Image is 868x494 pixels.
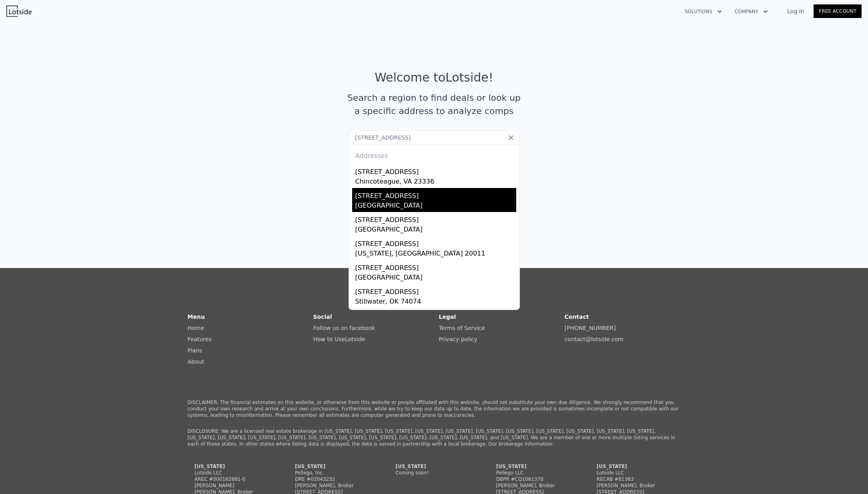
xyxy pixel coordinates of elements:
[194,476,271,482] div: AREC #000162891-0
[496,463,573,470] div: [US_STATE]
[728,4,774,19] button: Company
[188,314,205,320] strong: Menu
[439,314,456,320] strong: Legal
[188,325,204,331] a: Home
[313,314,332,320] strong: Social
[355,212,516,225] div: [STREET_ADDRESS]
[678,4,728,19] button: Solutions
[355,164,516,177] div: [STREET_ADDRESS]
[355,201,516,212] div: [GEOGRAPHIC_DATA]
[496,482,573,489] div: [PERSON_NAME], Broker
[597,463,674,470] div: [US_STATE]
[496,476,573,482] div: DBPR #CQ1061370
[355,273,516,284] div: [GEOGRAPHIC_DATA]
[194,463,271,470] div: [US_STATE]
[496,470,573,476] div: Pellego LLC
[349,130,520,145] input: Search an address or region...
[345,91,524,118] div: Search a region to find deals or look up a specific address to analyze comps
[188,428,681,447] p: DISCLOSURE: We are a licensed real estate brokerage in [US_STATE], [US_STATE], [US_STATE], [US_ST...
[565,314,589,320] strong: Contact
[188,399,681,418] p: DISCLAIMER: The financial estimates on this website, or otherwise from this website or people aff...
[565,336,623,342] a: contact@lotside.com
[597,482,674,489] div: [PERSON_NAME], Broker
[355,188,516,201] div: [STREET_ADDRESS]
[188,347,202,354] a: Plans
[355,297,516,308] div: Stillwater, OK 74074
[355,177,516,188] div: Chincoteague, VA 23336
[313,325,375,331] a: Follow us on facebook
[375,70,493,85] div: Welcome to Lotside !
[814,4,862,18] a: Free Account
[355,284,516,297] div: [STREET_ADDRESS]
[395,470,472,476] div: Coming soon!
[352,145,516,164] div: Addresses
[355,260,516,273] div: [STREET_ADDRESS]
[313,336,365,342] a: How to UseLotside
[188,358,204,365] a: About
[295,470,372,476] div: Pellego, Inc.
[6,6,32,17] img: Lotside
[355,236,516,249] div: [STREET_ADDRESS]
[295,476,372,482] div: DRE #02043232
[597,470,674,476] div: Lotside LLC
[778,7,814,15] a: Log In
[295,482,372,489] div: [PERSON_NAME], Broker
[295,463,372,470] div: [US_STATE]
[565,325,616,331] a: [PHONE_NUMBER]
[188,336,212,342] a: Features
[355,308,516,321] div: [STREET_ADDRESS]
[439,325,485,331] a: Terms of Service
[439,336,477,342] a: Privacy policy
[395,463,472,470] div: [US_STATE]
[355,249,516,260] div: [US_STATE], [GEOGRAPHIC_DATA] 20011
[194,470,271,476] div: Lotside LLC
[597,476,674,482] div: RECAB #81363
[355,225,516,236] div: [GEOGRAPHIC_DATA]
